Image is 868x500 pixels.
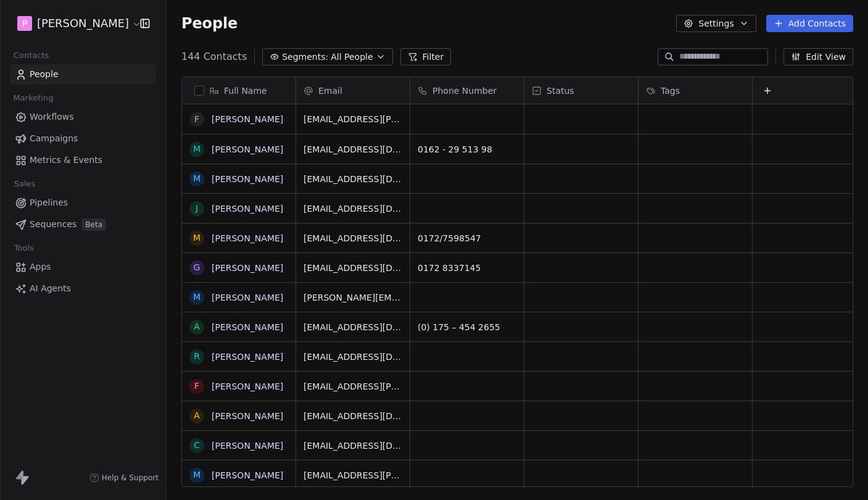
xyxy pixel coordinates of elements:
span: Marketing [8,89,59,107]
a: Workflows [10,107,156,127]
div: Status [524,77,638,104]
a: [PERSON_NAME] [212,114,283,124]
div: M [193,469,200,481]
a: Metrics & Events [10,150,156,170]
span: [EMAIL_ADDRESS][DOMAIN_NAME] [304,321,402,333]
span: 0172/7598547 [418,232,516,244]
span: [EMAIL_ADDRESS][DOMAIN_NAME] [304,143,402,156]
div: J [196,202,198,215]
span: Pipelines [30,196,68,209]
div: grid [182,104,296,488]
a: [PERSON_NAME] [212,204,283,214]
a: [PERSON_NAME] [212,441,283,451]
span: People [30,68,59,81]
div: G [194,261,200,274]
div: F [194,380,199,393]
span: [EMAIL_ADDRESS][DOMAIN_NAME][PERSON_NAME] [304,351,402,363]
span: 0162 - 29 513 98 [418,143,516,156]
span: P [22,17,27,30]
div: F [194,113,199,126]
div: Email [296,77,410,104]
span: 144 Contacts [181,49,247,64]
span: All People [331,51,373,64]
span: (0) 175 – 454 2655 [418,321,516,333]
button: Settings [676,15,756,32]
span: Status [547,85,574,97]
div: Full Name [182,77,296,104]
div: A [194,320,200,333]
a: People [10,64,156,85]
a: [PERSON_NAME] [212,144,283,154]
div: M [193,291,200,304]
span: Full Name [224,85,267,97]
span: [PERSON_NAME] [37,15,129,31]
span: Workflows [30,110,74,123]
a: Apps [10,257,156,277]
button: Add Contacts [766,15,853,32]
a: Campaigns [10,128,156,149]
span: Sales [9,175,41,193]
span: 0172 8337145 [418,262,516,274]
div: M [193,231,200,244]
div: R [194,350,200,363]
span: Beta [81,219,106,231]
span: [EMAIL_ADDRESS][DOMAIN_NAME] [304,202,402,215]
a: [PERSON_NAME] [212,263,283,273]
span: [EMAIL_ADDRESS][PERSON_NAME][DOMAIN_NAME] [304,380,402,393]
button: Edit View [783,48,853,65]
a: [PERSON_NAME] [212,352,283,362]
a: [PERSON_NAME] [212,470,283,480]
span: Help & Support [102,473,159,483]
span: Email [318,85,342,97]
span: [EMAIL_ADDRESS][DOMAIN_NAME] [304,262,402,274]
a: [PERSON_NAME] [212,293,283,302]
div: Tags [639,77,752,104]
span: Contacts [8,46,54,65]
span: [EMAIL_ADDRESS][DOMAIN_NAME][PERSON_NAME] [304,440,402,452]
a: AI Agents [10,278,156,299]
span: People [181,14,238,33]
div: A [194,409,200,422]
a: Pipelines [10,193,156,213]
span: Metrics & Events [30,154,102,167]
span: [EMAIL_ADDRESS][DOMAIN_NAME] [304,410,402,422]
div: C [194,439,200,452]
span: AI Agents [30,282,71,295]
span: [EMAIL_ADDRESS][DOMAIN_NAME] [304,232,402,244]
span: [EMAIL_ADDRESS][PERSON_NAME][DOMAIN_NAME] [304,113,402,125]
div: grid [296,104,854,488]
a: [PERSON_NAME] [212,322,283,332]
a: [PERSON_NAME] [212,381,283,391]
div: M [193,172,200,185]
span: [EMAIL_ADDRESS][PERSON_NAME][DOMAIN_NAME] [304,469,402,481]
span: Sequences [30,218,76,231]
a: Help & Support [89,473,159,483]
div: Phone Number [410,77,524,104]
span: Segments: [282,51,328,64]
a: [PERSON_NAME] [212,233,283,243]
div: M [193,143,200,156]
span: Tags [661,85,680,97]
a: [PERSON_NAME] [212,411,283,421]
span: Campaigns [30,132,78,145]
span: Phone Number [432,85,497,97]
button: P[PERSON_NAME] [15,13,131,34]
span: Tools [9,239,39,257]
button: Filter [400,48,452,65]
span: [PERSON_NAME][EMAIL_ADDRESS][PERSON_NAME][DOMAIN_NAME] [304,291,402,304]
span: [EMAIL_ADDRESS][DOMAIN_NAME] [304,173,402,185]
a: [PERSON_NAME] [212,174,283,184]
a: SequencesBeta [10,214,156,235]
span: Apps [30,260,51,273]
